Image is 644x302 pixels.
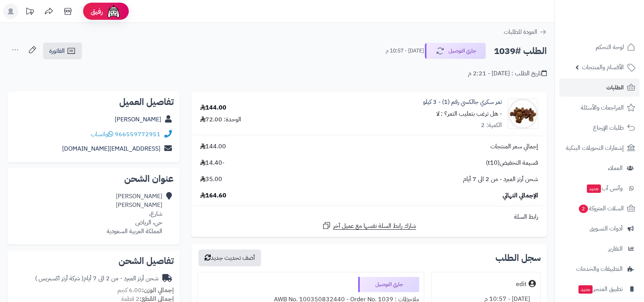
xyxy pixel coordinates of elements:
a: وآتس آبجديد [559,179,639,197]
span: رفيق [91,7,103,16]
span: الإجمالي النهائي [503,191,538,200]
img: 1755126125-Untitled%20design%20-%2045-90x90.png [508,99,538,129]
span: شحن أرتز المبرد - من 2 الى 7 أيام [463,175,538,184]
div: رابط السلة [194,213,544,221]
h2: تفاصيل العميل [14,97,174,106]
span: -14.40 [200,159,224,167]
span: إشعارات التحويلات البنكية [566,143,624,153]
span: وآتس آب [586,183,623,194]
span: أدوات التسويق [590,223,623,234]
span: جديد [578,285,593,294]
span: لوحة التحكم [596,42,624,52]
a: تمر سكري جالكسي رقم (1) - 3 كيلو [423,98,502,106]
span: الطلبات [606,82,624,93]
a: الفاتورة [43,43,82,59]
a: العملاء [559,159,639,177]
a: إشعارات التحويلات البنكية [559,139,639,157]
a: الطلبات [559,78,639,97]
span: شارك رابط السلة نفسها مع عميل آخر [333,222,416,230]
small: - هل ترغب بتعليب التمر؟ : لا [436,109,502,118]
a: تحديثات المنصة [20,4,39,21]
small: [DATE] - 10:57 م [386,47,424,55]
strong: إجمالي الوزن: [142,286,174,295]
img: ai-face.png [106,4,121,19]
a: العودة للطلبات [504,27,547,37]
div: جاري التوصيل [358,277,419,292]
a: المراجعات والأسئلة [559,99,639,117]
div: الوحدة: 72.00 [200,115,241,124]
button: أضف تحديث جديد [199,250,261,266]
span: العملاء [608,163,623,173]
span: السلات المتروكة [578,203,624,214]
a: [EMAIL_ADDRESS][DOMAIN_NAME] [62,144,160,153]
h2: الطلب #1039 [494,43,547,59]
span: إجمالي سعر المنتجات [490,142,538,151]
div: شحن أرتز المبرد - من 2 الى 7 أيام [35,274,159,283]
span: طلبات الإرجاع [593,122,624,133]
span: 35.00 [200,175,222,184]
a: لوحة التحكم [559,38,639,56]
span: المراجعات والأسئلة [581,102,624,113]
a: شارك رابط السلة نفسها مع عميل آخر [322,221,416,230]
a: [PERSON_NAME] [115,115,161,124]
span: 164.60 [200,191,226,200]
h2: عنوان الشحن [14,174,174,183]
h3: سجل الطلب [495,253,541,262]
div: تاريخ الطلب : [DATE] - 2:21 م [468,69,547,78]
a: 966559772951 [115,130,160,139]
small: 6.00 كجم [117,286,174,295]
span: التطبيقات والخدمات [576,264,623,274]
span: جديد [587,184,601,193]
a: أدوات التسويق [559,219,639,238]
a: واتساب [91,130,113,139]
a: طلبات الإرجاع [559,119,639,137]
div: 144.00 [200,103,226,112]
div: edit [516,280,527,289]
button: جاري التوصيل [425,43,486,59]
span: قسيمة التخفيض(t10) [486,159,538,167]
span: ( شركة أرتز اكسبريس ) [35,274,83,283]
h2: تفاصيل الشحن [14,256,174,265]
a: التقارير [559,240,639,258]
span: 2 [579,205,588,213]
div: الكمية: 2 [481,121,502,130]
span: 144.00 [200,142,226,151]
div: [PERSON_NAME] [PERSON_NAME] شارع، حي، الرياض المملكة العربية السعودية [107,192,162,235]
img: logo-2.png [592,21,637,37]
span: العودة للطلبات [504,27,537,37]
span: تطبيق المتجر [578,284,623,294]
a: السلات المتروكة2 [559,199,639,218]
span: الفاتورة [49,46,65,56]
a: تطبيق المتجرجديد [559,280,639,298]
span: الأقسام والمنتجات [582,62,624,73]
a: التطبيقات والخدمات [559,260,639,278]
span: التقارير [608,243,623,254]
